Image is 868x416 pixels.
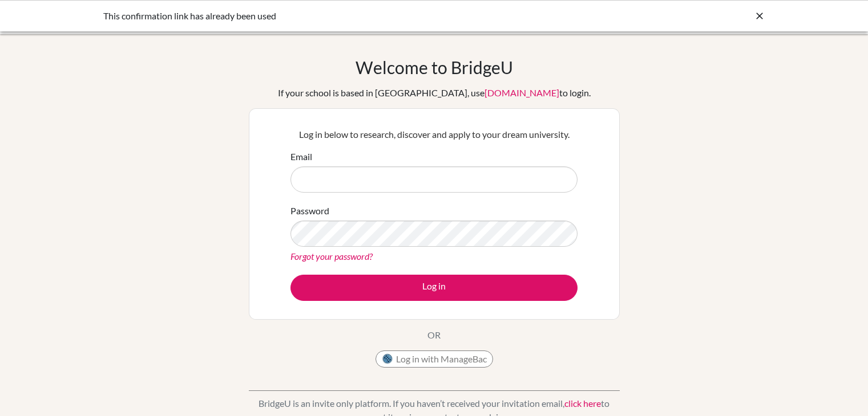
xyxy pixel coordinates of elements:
button: Log in with ManageBac [376,350,493,368]
button: Log in [290,275,578,301]
a: click here [564,398,601,409]
a: Forgot your password? [290,251,373,262]
div: This confirmation link has already been used [103,9,594,23]
label: Password [290,204,329,218]
div: If your school is based in [GEOGRAPHIC_DATA], use to login. [278,86,591,100]
p: OR [427,328,441,342]
p: Log in below to research, discover and apply to your dream university. [290,128,578,141]
label: Email [290,150,312,164]
a: [DOMAIN_NAME] [485,87,559,98]
h1: Welcome to BridgeU [356,57,513,78]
